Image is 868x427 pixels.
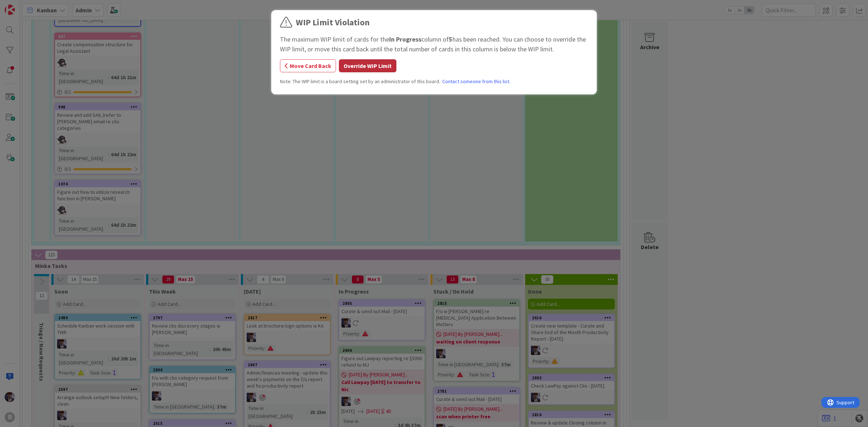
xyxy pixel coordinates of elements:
b: 5 [449,35,452,43]
button: Override WIP Limit [339,59,396,72]
a: Contact someone from this list. [442,78,510,85]
span: Support [15,1,33,10]
b: In Progress [389,35,421,43]
button: Move Card Back [280,59,336,72]
div: Note: The WIP limit is a board setting set by an administrator of this board. [280,78,588,85]
div: WIP Limit Violation [296,16,370,29]
div: The maximum WIP limit of cards for the column of has been reached. You can choose to override the... [280,34,588,54]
